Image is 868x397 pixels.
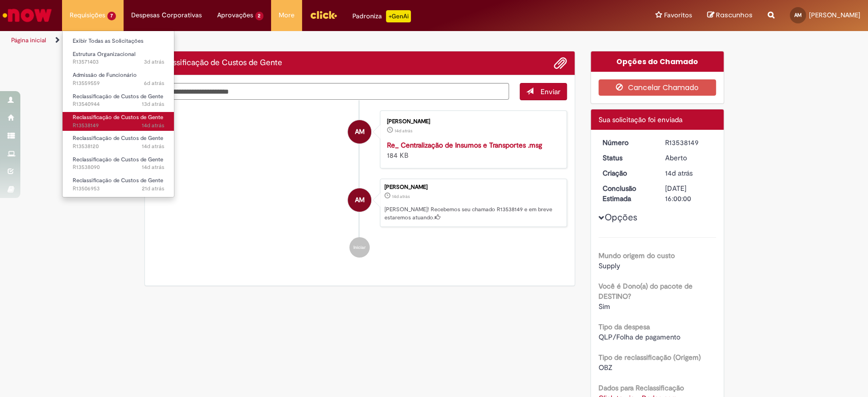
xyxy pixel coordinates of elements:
[73,71,137,79] span: Admissão de Funcionário
[707,11,753,20] a: Rascunhos
[520,83,567,100] button: Enviar
[63,175,174,194] a: Aberto R13506953 : Reclassificação de Custos de Gente
[595,168,657,178] dt: Criação
[142,185,164,192] span: 21d atrás
[598,353,701,362] b: Tipo de reclassificação (Origem)
[595,137,657,148] dt: Número
[8,31,571,50] ul: Trilhas de página
[355,120,365,144] span: AM
[386,10,411,22] p: +GenAi
[63,133,174,152] a: Aberto R13538120 : Reclassificação de Custos de Gente
[392,193,410,200] span: 14d atrás
[598,115,682,124] span: Sua solicitação foi enviada
[73,79,164,88] span: R13559559
[63,49,174,68] a: Aberto R13571403 : Estrutura Organizacional
[598,302,610,311] span: Sim
[598,332,680,342] span: QLP/Folha de pagamento
[809,11,860,19] span: [PERSON_NAME]
[73,185,164,193] span: R13506953
[598,261,620,270] span: Supply
[73,177,163,184] span: Reclassificação de Custos de Gente
[554,56,567,70] button: Adicionar anexos
[595,153,657,163] dt: Status
[142,163,164,171] span: 14d atrás
[142,163,164,171] time: 16/09/2025 08:43:04
[144,79,164,87] span: 6d atrás
[387,140,556,160] div: 184 KB
[598,363,612,372] span: OBZ
[63,91,174,110] a: Aberto R13540944 : Reclassificação de Custos de Gente
[73,50,135,58] span: Estrutura Organizacional
[387,119,556,125] div: [PERSON_NAME]
[598,79,716,96] button: Cancelar Chamado
[387,140,542,150] a: Re_ Centralização de Insumos e Transportes .msg
[73,122,164,130] span: R13538149
[255,12,264,20] span: 2
[63,36,174,47] a: Exibir Todas as Solicitações
[595,183,657,204] dt: Conclusão Estimada
[73,163,164,172] span: R13538090
[63,154,174,173] a: Aberto R13538090 : Reclassificação de Custos de Gente
[142,185,164,192] time: 09/09/2025 12:39:58
[348,188,371,212] div: Ana Laura Bastos Machado
[142,143,164,150] span: 14d atrás
[131,10,202,20] span: Despesas Corporativas
[598,322,650,331] b: Tipo da despesa
[598,251,675,260] b: Mundo origem do custo
[598,383,684,392] b: Dados para Reclassificação
[392,193,410,200] time: 16/09/2025 08:55:40
[217,10,253,20] span: Aprovações
[384,206,561,221] p: [PERSON_NAME]! Recebemos seu chamado R13538149 e em breve estaremos atuando.
[73,156,163,163] span: Reclassificação de Custos de Gente
[794,12,802,18] span: AM
[142,122,164,129] span: 14d atrás
[541,87,560,96] span: Enviar
[664,10,692,20] span: Favoritos
[142,100,164,108] span: 13d atrás
[279,10,294,20] span: More
[63,70,174,89] a: Aberto R13559559 : Admissão de Funcionário
[63,112,174,131] a: Aberto R13538149 : Reclassificação de Custos de Gente
[153,83,510,100] textarea: Digite sua mensagem aqui...
[1,5,53,25] img: ServiceNow
[70,10,105,20] span: Requisições
[384,184,561,190] div: [PERSON_NAME]
[73,58,164,66] span: R13571403
[395,128,412,134] span: 14d atrás
[153,59,282,68] h2: Reclassificação de Custos de Gente Histórico de tíquete
[665,168,693,178] span: 14d atrás
[665,168,712,178] div: 16/09/2025 08:55:40
[153,179,567,228] li: Ana Laura Bastos Machado
[395,128,412,134] time: 16/09/2025 08:55:38
[73,100,164,108] span: R13540944
[716,10,753,20] span: Rascunhos
[107,12,116,20] span: 7
[153,100,567,268] ul: Histórico de tíquete
[355,188,365,212] span: AM
[348,120,371,144] div: Ana Laura Bastos Machado
[310,7,337,22] img: click_logo_yellow_360x200.png
[665,153,712,163] div: Aberto
[73,143,164,151] span: R13538120
[665,183,712,204] div: [DATE] 16:00:00
[73,114,163,121] span: Reclassificação de Custos de Gente
[11,36,46,44] a: Página inicial
[591,51,724,72] div: Opções do Chamado
[62,31,174,197] ul: Requisições
[665,168,693,178] time: 16/09/2025 08:55:40
[665,137,712,148] div: R13538149
[144,58,164,66] span: 3d atrás
[352,10,411,22] div: Padroniza
[73,93,163,100] span: Reclassificação de Custos de Gente
[598,281,693,301] b: Você é Dono(a) do pacote de DESTINO?
[73,134,163,142] span: Reclassificação de Custos de Gente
